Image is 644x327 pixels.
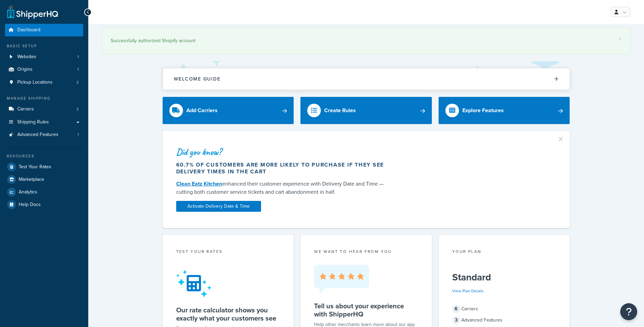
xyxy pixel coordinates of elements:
div: Advanced Features [452,315,556,325]
li: Carriers [5,103,83,116]
span: Pickup Locations [17,80,53,85]
div: Successfully authorized Shopify account [111,36,622,46]
h5: Standard [452,272,556,283]
div: Your Plan [452,248,556,256]
div: Test your rates [176,248,280,256]
div: Manage Shipping [5,96,83,101]
button: Welcome Guide [163,68,570,90]
span: Websites [17,54,36,60]
li: Advanced Features [5,128,83,141]
span: Analytics [19,189,37,195]
a: × [619,36,622,41]
div: Explore Features [462,106,504,115]
p: we want to hear from you [314,248,418,255]
button: Open Resource Center [620,303,637,320]
span: Test Your Rates [19,164,51,170]
div: Add Carriers [186,106,218,115]
span: 2 [76,106,79,112]
span: 1 [77,67,79,72]
span: 1 [77,132,79,138]
span: Carriers [17,106,34,112]
a: Help Docs [5,199,83,211]
a: Websites1 [5,51,83,63]
a: Dashboard [5,24,83,36]
span: Marketplace [19,177,44,183]
div: enhanced their customer experience with Delivery Date and Time — cutting both customer service ti... [176,180,391,196]
a: Origins1 [5,63,83,76]
span: Origins [17,67,33,72]
a: View Plan Details [452,288,484,294]
div: Create Rules [324,106,356,115]
li: Origins [5,63,83,76]
span: 3 [452,316,460,324]
a: Analytics [5,186,83,198]
span: 6 [452,305,460,313]
span: 2 [76,80,79,85]
div: Resources [5,153,83,159]
h2: Welcome Guide [174,76,221,82]
div: Basic Setup [5,43,83,49]
li: Websites [5,51,83,63]
span: 1 [77,54,79,60]
a: Shipping Rules [5,116,83,128]
div: 60.7% of customers are more likely to purchase if they see delivery times in the cart [176,161,391,175]
h5: Our rate calculator shows you exactly what your customers see [176,306,280,322]
a: Clean Eatz Kitchen [176,180,222,188]
a: Carriers2 [5,103,83,116]
h5: Tell us about your experience with ShipperHQ [314,302,418,318]
span: Shipping Rules [17,119,49,125]
a: Activate Delivery Date & Time [176,201,261,212]
a: Test Your Rates [5,161,83,173]
li: Pickup Locations [5,76,83,89]
a: Marketplace [5,173,83,186]
a: Pickup Locations2 [5,76,83,89]
div: Did you know? [176,147,391,157]
a: Advanced Features1 [5,128,83,141]
a: Create Rules [300,97,432,124]
span: Help Docs [19,202,41,208]
div: Carriers [452,304,556,314]
span: Dashboard [17,27,40,33]
span: Advanced Features [17,132,58,138]
a: Add Carriers [163,97,294,124]
a: Explore Features [439,97,570,124]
